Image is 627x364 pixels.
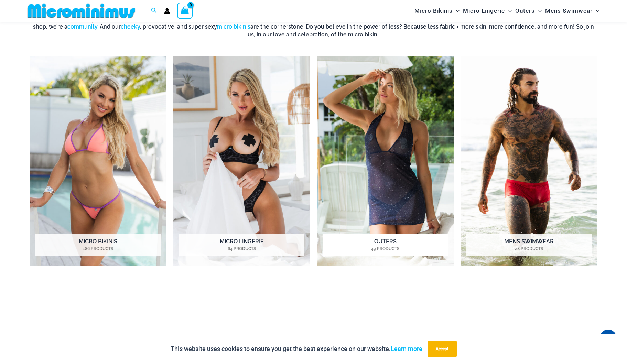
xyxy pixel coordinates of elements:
h2: Mens Swimwear [466,234,592,256]
a: Account icon link [164,8,170,14]
a: Search icon link [151,7,157,15]
mark: 28 Products [466,246,592,252]
nav: Site Navigation [412,1,603,21]
a: Micro LingerieMenu ToggleMenu Toggle [461,2,514,20]
span: Micro Bikinis [414,2,453,20]
button: Accept [428,341,457,357]
span: Mens Swimwear [545,2,593,20]
a: Mens SwimwearMenu ToggleMenu Toggle [543,2,601,20]
a: Visit product category Micro Lingerie [173,56,310,266]
a: View Shopping Cart, empty [177,3,193,19]
img: MM SHOP LOGO FLAT [25,3,138,19]
span: Menu Toggle [453,2,460,20]
mark: 49 Products [323,246,448,252]
img: Mens Swimwear [461,56,597,266]
span: Menu Toggle [505,2,512,20]
span: Micro Lingerie [463,2,505,20]
a: Micro BikinisMenu ToggleMenu Toggle [413,2,461,20]
h6: This is the extraordinary world of Microminimus, the ultimate destination for the micro bikini, c... [30,15,597,39]
a: Visit product category Outers [317,56,454,266]
a: OutersMenu ToggleMenu Toggle [514,2,543,20]
h2: Outers [323,234,448,256]
img: Micro Bikinis [30,56,167,266]
h2: Micro Lingerie [179,234,304,256]
img: Outers [317,56,454,266]
h2: Micro Bikinis [35,234,161,256]
a: Visit product category Mens Swimwear [461,56,597,266]
mark: 186 Products [35,246,161,252]
span: Menu Toggle [535,2,542,20]
iframe: TrustedSite Certified [30,284,597,336]
img: Micro Lingerie [173,56,310,266]
a: cheeky [121,23,140,30]
a: Learn more [391,345,422,352]
a: community [67,23,97,30]
span: Outers [515,2,535,20]
p: This website uses cookies to ensure you get the best experience on our website. [171,344,422,354]
mark: 64 Products [179,246,304,252]
a: micro bikinis [217,23,250,30]
a: Visit product category Micro Bikinis [30,56,167,266]
span: Menu Toggle [593,2,599,20]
